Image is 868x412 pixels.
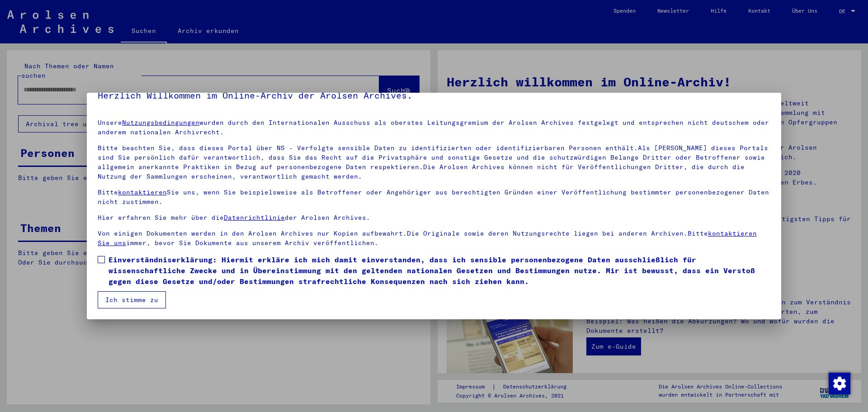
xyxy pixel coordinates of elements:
[118,188,167,196] a: kontaktieren
[98,213,770,223] p: Hier erfahren Sie mehr über die der Arolsen Archives.
[122,118,199,127] a: Nutzungsbedingungen
[98,88,770,103] h5: Herzlich Willkommen im Online-Archiv der Arolsen Archives.
[829,373,850,394] img: Zustimmung ändern
[98,229,757,247] a: kontaktieren Sie uns
[98,229,770,248] p: Von einigen Dokumenten werden in den Arolsen Archives nur Kopien aufbewahrt.Die Originale sowie d...
[828,372,850,394] div: Zustimmung ändern
[224,213,285,222] a: Datenrichtlinie
[108,254,770,287] span: Einverständniserklärung: Hiermit erkläre ich mich damit einverstanden, dass ich sensible personen...
[98,291,166,308] button: Ich stimme zu
[98,143,770,181] p: Bitte beachten Sie, dass dieses Portal über NS - Verfolgte sensible Daten zu identifizierten oder...
[98,118,770,137] p: Unsere wurden durch den Internationalen Ausschuss als oberstes Leitungsgremium der Arolsen Archiv...
[98,188,770,207] p: Bitte Sie uns, wenn Sie beispielsweise als Betroffener oder Angehöriger aus berechtigten Gründen ...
